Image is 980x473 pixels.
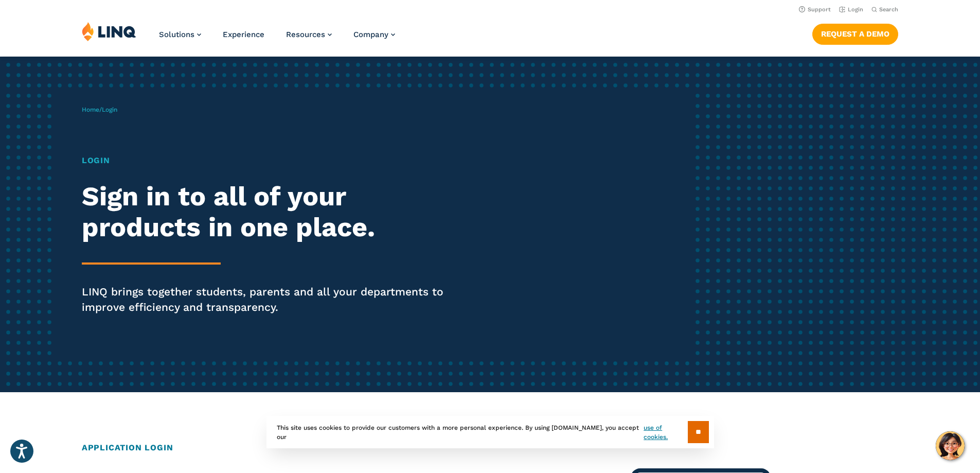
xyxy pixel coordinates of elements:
h2: Sign in to all of your products in one place. [82,181,459,243]
p: LINQ brings together students, parents and all your departments to improve efficiency and transpa... [82,284,459,315]
a: Resources [286,30,332,39]
a: Experience [223,30,264,39]
span: Company [353,30,388,39]
span: Solutions [159,30,194,39]
span: / [82,106,117,113]
nav: Button Navigation [812,22,898,44]
a: Home [82,106,99,113]
div: This site uses cookies to provide our customers with a more personal experience. By using [DOMAIN... [266,416,714,448]
span: Resources [286,30,325,39]
button: Hello, have a question? Let’s chat. [936,431,965,460]
a: Request a Demo [812,24,898,44]
img: LINQ | K‑12 Software [82,22,136,41]
button: Open Search Bar [871,6,898,13]
h1: Login [82,154,459,167]
span: Search [879,6,898,13]
nav: Primary Navigation [159,22,395,56]
span: Login [102,106,117,113]
a: Login [839,6,863,13]
a: Support [799,6,831,13]
a: use of cookies. [644,423,687,442]
a: Solutions [159,30,201,39]
a: Company [353,30,395,39]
